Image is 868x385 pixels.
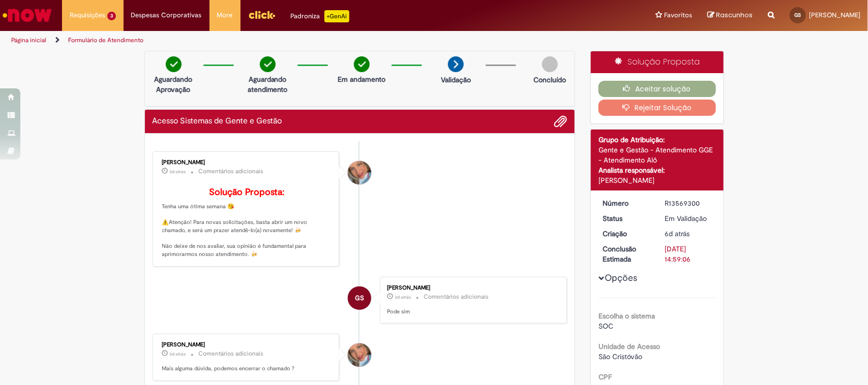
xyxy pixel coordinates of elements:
h2: Acesso Sistemas de Gente e Gestão Histórico de tíquete [153,117,282,126]
b: Escolha o sistema [598,311,655,320]
button: Adicionar anexos [554,115,567,128]
dt: Conclusão Estimada [595,244,657,264]
time: 29/09/2025 13:01:14 [170,169,186,175]
small: Comentários adicionais [424,293,489,301]
img: check-circle-green.png [260,56,276,72]
img: check-circle-green.png [354,56,370,72]
time: 29/09/2025 11:24:46 [395,294,411,300]
img: ServiceNow [1,5,53,25]
p: Aguardando atendimento [243,74,292,94]
time: 29/09/2025 09:50:49 [170,351,186,357]
button: Rejeitar Solução [598,100,716,116]
div: Jacqueline Andrade Galani [348,343,371,367]
div: Em Validação [665,213,712,223]
span: 3d atrás [395,294,411,300]
b: CPF [598,372,612,381]
p: +GenAi [324,10,349,22]
small: Comentários adicionais [199,349,264,358]
div: [PERSON_NAME] [162,342,332,348]
span: 6d atrás [665,229,690,238]
div: Grupo de Atribuição: [598,135,716,145]
span: [PERSON_NAME] [809,11,860,19]
b: Solução Proposta: [209,186,284,198]
button: Aceitar solução [598,81,716,97]
span: SOC [598,322,613,331]
p: Tenha uma ótima semana 😘 ⚠️Atenção! Para novas solicitações, basta abrir um novo chamado, e será ... [162,187,332,259]
span: Favoritos [664,10,692,20]
div: R13569300 [665,198,712,208]
div: Geyson Ferreira Silva [348,286,371,310]
span: 3d atrás [170,351,186,357]
span: São Cristóvão [598,352,642,361]
p: Validação [441,75,471,85]
span: Rascunhos [716,10,753,20]
span: Requisições [70,10,105,20]
time: 26/09/2025 09:14:44 [665,229,690,238]
span: 3 [107,12,116,20]
span: More [217,10,233,20]
img: click_logo_yellow_360x200.png [248,7,276,22]
dt: Status [595,213,657,223]
dt: Criação [595,229,657,239]
img: img-circle-grey.png [542,56,558,72]
div: Gente e Gestão - Atendimento GGE - Atendimento Alô [598,145,716,165]
div: Padroniza [291,10,349,22]
p: Aguardando Aprovação [149,74,198,94]
div: [PERSON_NAME] [598,175,716,185]
img: check-circle-green.png [166,56,182,72]
p: Concluído [533,75,566,85]
div: Analista responsável: [598,165,716,175]
span: GS [795,12,801,18]
a: Formulário de Atendimento [68,36,143,44]
div: 26/09/2025 09:14:44 [665,229,712,239]
dt: Número [595,198,657,208]
span: Despesas Corporativas [131,10,202,20]
p: Pode sim [387,308,556,316]
span: GS [355,286,364,310]
a: Página inicial [11,36,46,44]
div: [PERSON_NAME] [162,159,332,166]
p: Mais alguma dúvida, podemos encerrar o chamado ? [162,365,332,373]
img: arrow-next.png [448,56,464,72]
p: Em andamento [338,74,385,84]
div: [PERSON_NAME] [387,285,556,291]
small: Comentários adicionais [199,167,264,176]
a: Rascunhos [707,11,753,20]
div: Jacqueline Andrade Galani [348,161,371,184]
div: [DATE] 14:59:06 [665,244,712,264]
b: Unidade de Acesso [598,342,660,351]
span: 3d atrás [170,169,186,175]
div: Solução Proposta [591,51,724,73]
ul: Trilhas de página [8,31,571,50]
